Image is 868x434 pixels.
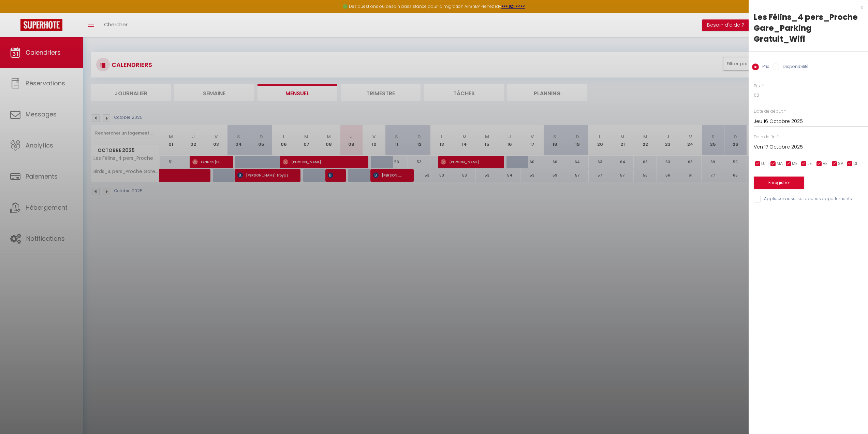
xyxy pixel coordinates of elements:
[792,160,797,167] span: ME
[838,160,843,167] span: SA
[749,3,863,12] div: x
[759,64,769,71] label: Prix
[754,108,783,115] label: Date de début
[754,12,863,44] div: Les Félins_4 pers_Proche Gare_Parking Gratuit_Wifi
[754,177,804,189] button: Enregistrer
[754,134,776,140] label: Date de fin
[823,160,827,167] span: VE
[754,83,761,89] label: Prix
[777,160,783,167] span: MA
[853,160,857,167] span: DI
[761,160,766,167] span: LU
[807,160,812,167] span: JE
[779,64,809,71] label: Disponibilité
